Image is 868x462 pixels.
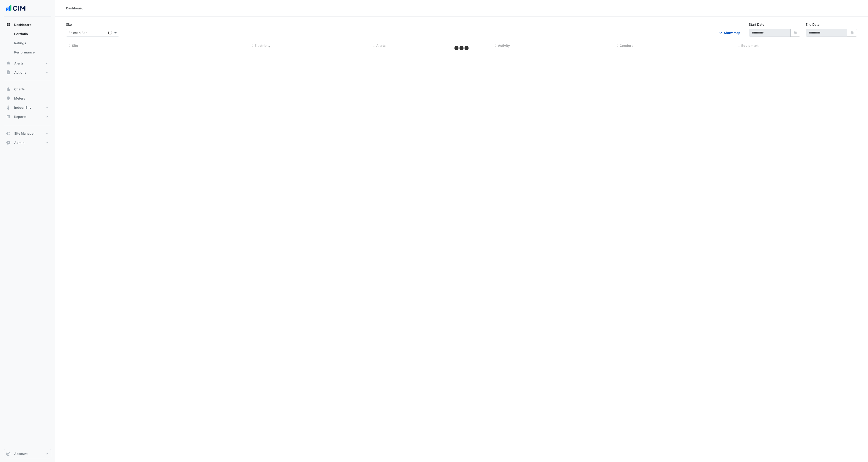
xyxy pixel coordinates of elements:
span: Actions [14,70,26,75]
img: Company Logo [5,4,26,13]
span: Charts [14,87,25,92]
app-icon: Charts [6,87,11,92]
label: End Date [806,22,819,27]
span: Dashboard [14,22,32,27]
button: Site Manager [4,129,51,138]
span: Admin [14,140,25,145]
app-icon: Indoor Env [6,105,11,110]
button: Show map [715,29,743,37]
app-icon: Dashboard [6,22,11,27]
app-icon: Meters [6,96,11,101]
app-icon: Alerts [6,61,11,66]
span: Alerts [376,44,386,47]
span: Comfort [620,44,633,47]
button: Admin [4,138,51,147]
span: Account [14,451,27,456]
button: Alerts [4,59,51,68]
button: Meters [4,94,51,103]
button: Dashboard [4,20,51,29]
div: Dashboard [4,29,51,59]
app-icon: Reports [6,114,11,119]
span: Site Manager [14,131,35,136]
span: Equipment [741,44,758,47]
app-icon: Site Manager [6,131,11,136]
a: Ratings [11,39,51,48]
button: Account [4,449,51,458]
app-icon: Admin [6,140,11,145]
div: Dashboard [66,6,83,11]
button: Indoor Env [4,103,51,112]
span: Site [72,44,78,47]
button: Charts [4,85,51,94]
label: Start Date [749,22,764,27]
span: Electricity [255,44,270,47]
a: Performance [11,48,51,57]
a: Portfolio [11,29,51,39]
div: Show map [724,30,740,35]
label: Site [66,22,72,27]
button: Actions [4,68,51,77]
button: Reports [4,112,51,121]
span: Reports [14,114,27,119]
span: Alerts [14,61,24,66]
span: Meters [14,96,25,101]
app-icon: Actions [6,70,11,75]
span: Indoor Env [14,105,31,110]
span: Activity [498,44,510,47]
